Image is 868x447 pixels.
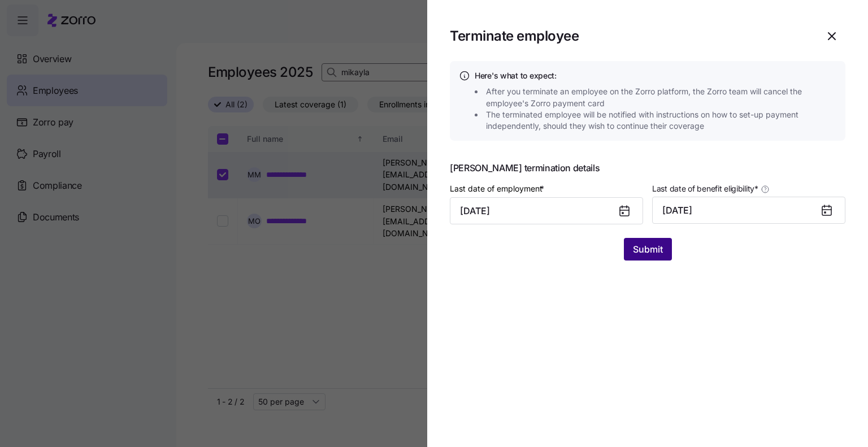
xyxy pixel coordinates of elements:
[475,70,836,81] h4: Here's what to expect:
[450,183,546,195] label: Last date of employment
[633,242,663,256] span: Submit
[652,197,845,224] button: [DATE]
[486,109,840,132] span: The terminated employee will be notified with instructions on how to set-up payment independently...
[652,183,758,194] span: Last date of benefit eligibility *
[450,197,643,224] input: MM/DD/YYYY
[624,238,672,261] button: Submit
[450,163,845,172] span: [PERSON_NAME] termination details
[450,27,809,45] h1: Terminate employee
[486,86,840,109] span: After you terminate an employee on the Zorro platform, the Zorro team will cancel the employee's ...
